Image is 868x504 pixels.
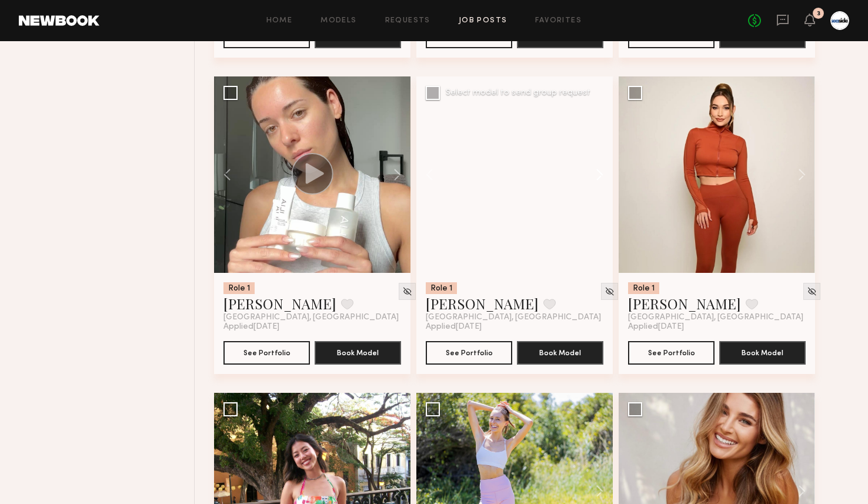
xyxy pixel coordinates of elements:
[315,347,401,357] a: Book Model
[321,17,356,25] a: Models
[517,341,603,365] button: Book Model
[628,282,659,294] div: Role 1
[315,341,401,365] button: Book Model
[719,341,806,365] button: Book Model
[223,313,399,322] span: [GEOGRAPHIC_DATA], [GEOGRAPHIC_DATA]
[535,17,582,25] a: Favorites
[605,286,615,296] img: Unhide Model
[719,347,806,357] a: Book Model
[459,17,508,25] a: Job Posts
[807,286,817,296] img: Unhide Model
[223,341,310,365] button: See Portfolio
[426,313,601,322] span: [GEOGRAPHIC_DATA], [GEOGRAPHIC_DATA]
[426,282,457,294] div: Role 1
[628,313,803,322] span: [GEOGRAPHIC_DATA], [GEOGRAPHIC_DATA]
[446,89,590,97] div: Select model to send group request
[426,341,512,365] button: See Portfolio
[628,322,806,332] div: Applied [DATE]
[426,294,539,313] a: [PERSON_NAME]
[402,286,412,296] img: Unhide Model
[426,322,603,332] div: Applied [DATE]
[223,322,401,332] div: Applied [DATE]
[223,294,336,313] a: [PERSON_NAME]
[628,294,741,313] a: [PERSON_NAME]
[517,347,603,357] a: Book Model
[817,11,820,17] div: 3
[223,282,255,294] div: Role 1
[266,17,293,25] a: Home
[385,17,430,25] a: Requests
[628,341,715,365] button: See Portfolio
